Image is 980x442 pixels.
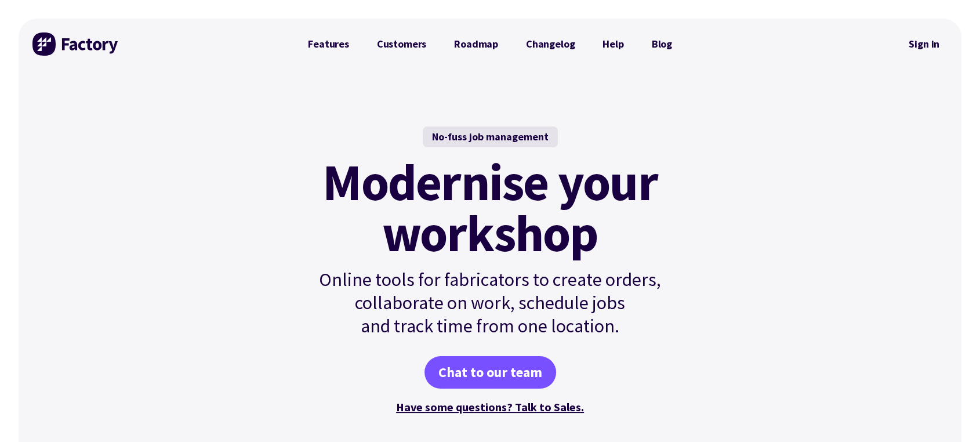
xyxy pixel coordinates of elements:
[396,400,584,414] a: Have some questions? Talk to Sales.
[901,31,948,57] a: Sign in
[294,32,363,56] a: Features
[424,356,556,389] a: Chat to our team
[294,32,686,56] nav: Primary Navigation
[294,268,686,338] p: Online tools for fabricators to create orders, collaborate on work, schedule jobs and track time ...
[363,32,440,56] a: Customers
[589,32,637,56] a: Help
[638,32,686,56] a: Blog
[901,31,948,57] nav: Secondary Navigation
[440,32,512,56] a: Roadmap
[512,32,589,56] a: Changelog
[32,32,119,56] img: Factory
[322,157,657,259] mark: Modernise your workshop
[922,386,980,442] iframe: Chat Widget
[423,126,558,147] div: No-fuss job management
